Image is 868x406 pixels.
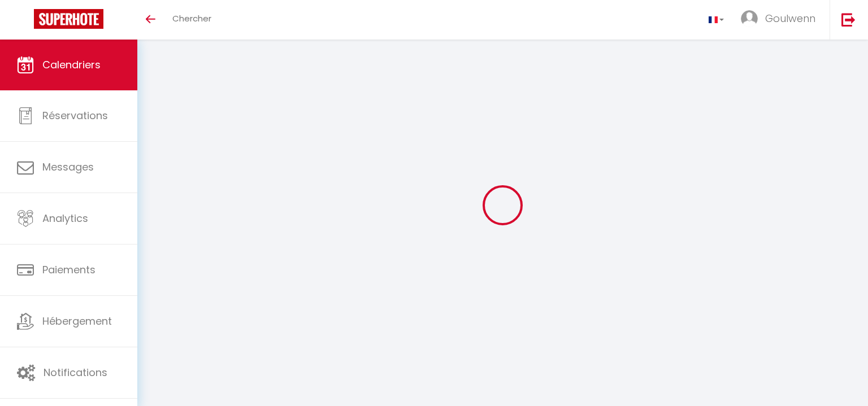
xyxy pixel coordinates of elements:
[42,160,94,174] span: Messages
[44,365,107,379] span: Notifications
[765,11,815,25] span: Goulwenn
[741,10,758,27] img: ...
[42,314,112,328] span: Hébergement
[42,108,108,123] span: Réservations
[841,12,856,27] img: logout
[42,263,96,277] span: Paiements
[34,9,103,29] img: Super Booking
[42,211,88,225] span: Analytics
[42,58,101,72] span: Calendriers
[172,12,211,24] span: Chercher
